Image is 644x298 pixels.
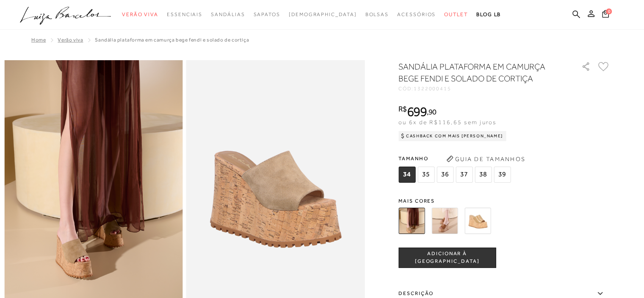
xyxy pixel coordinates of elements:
[167,7,202,22] a: categoryNavScreenReaderText
[398,208,425,234] img: SANDÁLIA PLATAFORMA EM CAMURÇA BEGE FENDI E SOLADO DE CORTIÇA
[494,167,511,183] span: 39
[431,208,458,234] img: SANDÁLIA PLATAFORMA EM COURO CARAMELO E SOLADO DE CORTIÇA
[476,11,501,17] span: BLOG LB
[437,167,453,183] span: 36
[427,108,437,116] i: ,
[476,7,501,22] a: BLOG LB
[289,11,357,17] span: [DEMOGRAPHIC_DATA]
[211,11,245,17] span: Sandálias
[456,167,473,183] span: 37
[122,11,158,17] span: Verão Viva
[167,11,202,17] span: Essenciais
[398,61,557,84] h1: SANDÁLIA PLATAFORMA EM CAMURÇA BEGE FENDI E SOLADO DE CORTIÇA
[398,198,610,203] span: Mais cores
[398,248,496,268] button: ADICIONAR À [GEOGRAPHIC_DATA]
[365,7,389,22] a: categoryNavScreenReaderText
[444,7,468,22] a: categoryNavScreenReaderText
[443,152,528,166] button: Guia de Tamanhos
[253,7,280,22] a: categoryNavScreenReaderText
[289,7,357,22] a: noSubCategoriesText
[398,119,496,125] span: ou 6x de R$116,65 sem juros
[417,167,434,183] span: 35
[397,11,436,17] span: Acessórios
[407,104,427,119] span: 699
[253,11,280,17] span: Sapatos
[428,107,437,116] span: 90
[398,131,506,141] div: Cashback com Mais [PERSON_NAME]
[95,37,249,43] span: SANDÁLIA PLATAFORMA EM CAMURÇA BEGE FENDI E SOLADO DE CORTIÇA
[444,11,468,17] span: Outlet
[464,208,491,234] img: SANDÁLIA PLATAFORMA EM VERNIZ BEGE ARGILA E SOLADO DE CORTIÇA
[600,9,611,21] button: 0
[58,37,83,43] a: Verão Viva
[398,152,513,165] span: Tamanho
[397,7,436,22] a: categoryNavScreenReaderText
[122,7,158,22] a: categoryNavScreenReaderText
[31,37,46,43] a: Home
[414,86,451,92] span: 1322000415
[398,105,407,113] i: R$
[211,7,245,22] a: categoryNavScreenReaderText
[475,167,492,183] span: 38
[606,8,612,14] span: 0
[398,86,568,91] div: CÓD:
[398,167,415,183] span: 34
[399,250,495,265] span: ADICIONAR À [GEOGRAPHIC_DATA]
[365,11,389,17] span: Bolsas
